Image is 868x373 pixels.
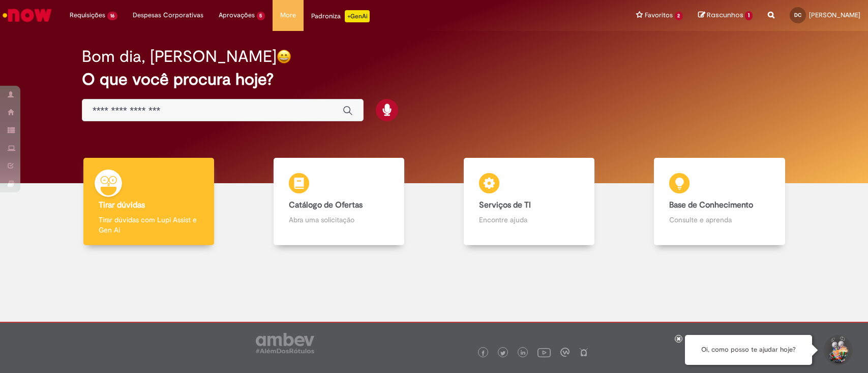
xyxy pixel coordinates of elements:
[82,48,277,65] h2: Bom dia, [PERSON_NAME]
[745,11,753,20] span: 1
[257,12,265,20] span: 5
[645,10,673,20] span: Favoritos
[579,348,588,357] img: logo_footer_naosei.png
[434,158,624,246] a: Serviços de TI Encontre ajuda
[53,158,244,246] a: Tirar dúvidas Tirar dúvidas com Lupi Assist e Gen Ai
[479,215,579,225] p: Encontre ajuda
[107,12,117,20] span: 16
[133,10,203,20] span: Despesas Corporativas
[698,11,753,20] a: Rascunhos
[794,12,801,18] span: DC
[707,10,743,20] span: Rascunhos
[311,10,370,22] div: Padroniza
[219,10,255,20] span: Aprovações
[99,215,199,235] p: Tirar dúvidas com Lupi Assist e Gen Ai
[289,215,389,225] p: Abra uma solicitação
[99,200,145,210] b: Tirar dúvidas
[256,333,314,353] img: logo_footer_ambev_rotulo_gray.png
[345,10,370,22] p: +GenAi
[1,5,53,25] img: ServiceNow
[685,335,812,365] div: Oi, como posso te ajudar hoje?
[822,335,853,365] button: Iniciar Conversa de Suporte
[809,11,860,19] span: [PERSON_NAME]
[521,350,526,356] img: logo_footer_linkedin.png
[280,10,296,20] span: More
[289,200,363,210] b: Catálogo de Ofertas
[481,351,486,356] img: logo_footer_facebook.png
[244,158,434,246] a: Catálogo de Ofertas Abra uma solicitação
[560,348,570,357] img: logo_footer_workplace.png
[624,158,815,246] a: Base de Conhecimento Consulte e aprenda
[669,215,769,225] p: Consulte e aprenda
[82,71,786,88] h2: O que você procura hoje?
[669,200,753,210] b: Base de Conhecimento
[675,12,683,20] span: 2
[500,351,505,356] img: logo_footer_twitter.png
[277,49,291,64] img: happy-face.png
[479,200,531,210] b: Serviços de TI
[70,10,105,20] span: Requisições
[537,346,551,359] img: logo_footer_youtube.png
